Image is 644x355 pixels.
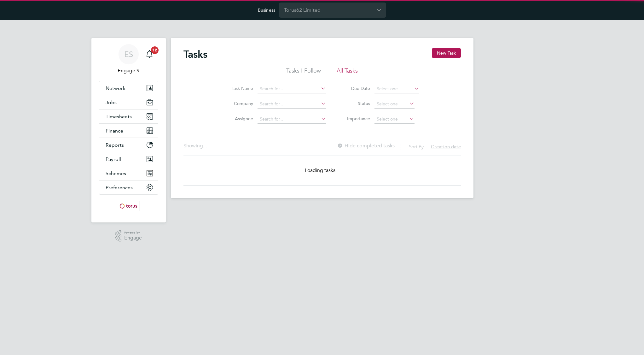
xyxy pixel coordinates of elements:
label: Business [258,7,275,13]
label: Status [342,101,370,106]
span: Network [106,85,125,91]
span: Engage S [99,67,158,74]
input: Search for... [258,100,326,109]
input: Select one [374,115,415,124]
button: Preferences [99,180,158,194]
span: Loading tasks [305,167,336,174]
span: Reports [106,142,124,148]
button: Jobs [99,95,158,109]
span: Finance [106,128,123,134]
input: Select one [374,85,419,93]
span: Engage [124,235,142,241]
label: Company [225,101,253,106]
label: Assignee [225,116,253,121]
a: Go to home page [99,201,158,211]
button: Payroll [99,152,158,166]
button: Reports [99,138,158,152]
span: Creation date [431,144,461,150]
span: Preferences [106,185,133,191]
button: Schemes [99,166,158,180]
button: New Task [432,48,461,58]
span: Payroll [106,156,121,162]
span: 12 [151,46,159,54]
input: Search for... [258,115,326,124]
a: Powered byEngage [115,230,142,242]
h2: Tasks [183,48,207,61]
a: ESEngage S [99,44,158,74]
span: Timesheets [106,114,132,120]
input: Search for... [258,85,326,93]
li: Tasks I Follow [286,67,321,78]
button: Timesheets [99,109,158,123]
input: Select one [374,100,415,109]
span: Powered by [124,230,142,235]
img: torus-logo-retina.png [117,201,139,211]
label: Task Name [225,86,253,91]
span: Schemes [106,170,126,176]
button: Finance [99,124,158,138]
span: ES [124,50,133,58]
label: Due Date [342,86,370,91]
span: Jobs [106,99,117,105]
div: Showing [183,143,208,149]
nav: Main navigation [91,38,166,222]
span: ... [203,143,207,149]
li: All Tasks [337,67,358,78]
label: Sort By [409,144,424,150]
button: Network [99,81,158,95]
a: 12 [143,44,156,64]
label: Importance [342,116,370,121]
label: Hide completed tasks [337,143,395,149]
